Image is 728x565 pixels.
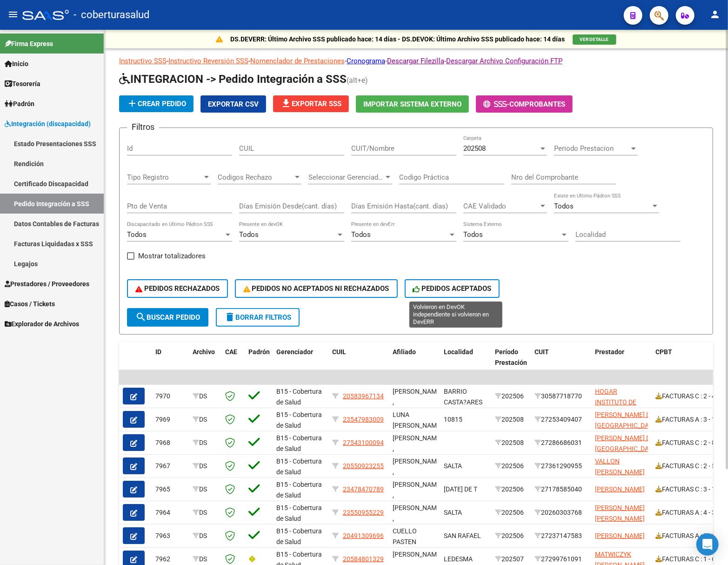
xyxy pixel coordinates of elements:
span: Padrón [248,348,270,356]
datatable-header-cell: Prestador [591,342,652,383]
div: 7968 [155,437,185,448]
span: Importar Sistema Externo [363,100,461,108]
span: 202508 [463,144,486,153]
mat-icon: add [127,98,138,109]
span: Borrar Filtros [224,313,291,322]
span: 20550923255 [343,462,384,470]
div: DS [193,484,218,495]
div: 202506 [495,507,527,518]
span: Seleccionar Gerenciador [308,173,384,182]
a: Nomenclador de Prestaciones [250,57,345,65]
span: CAE Validado [463,202,539,210]
span: CUIL [332,348,346,356]
button: PEDIDOS NO ACEPTADOS NI RECHAZADOS [235,279,398,298]
span: Todos [351,230,371,239]
span: LEDESMA [444,555,473,563]
span: Periodo Prestacion [554,144,629,153]
div: DS [193,461,218,471]
datatable-header-cell: Período Prestación [491,342,531,383]
p: - - - - - [119,56,713,66]
span: [PERSON_NAME] , [393,388,442,406]
mat-icon: person [709,9,721,20]
div: 27299761091 [534,554,588,565]
span: [DATE] DE T [444,485,477,493]
span: 10815 [444,416,462,423]
span: SALTA [444,509,462,516]
span: [PERSON_NAME] , [393,481,442,499]
div: DS [193,554,218,565]
div: 202506 [495,391,527,402]
h3: Filtros [127,121,159,134]
mat-icon: menu [7,9,19,20]
button: PEDIDOS RECHAZADOS [127,279,228,298]
div: 27361290955 [534,461,588,471]
span: [PERSON_NAME] DE [GEOGRAPHIC_DATA] [595,434,658,452]
div: 7963 [155,531,185,541]
div: 7965 [155,484,185,495]
div: 27178585040 [534,484,588,495]
span: Período Prestación [495,348,527,366]
span: ID [155,348,161,356]
datatable-header-cell: Padrón [245,342,273,383]
span: Gerenciador [276,348,313,356]
button: PEDIDOS ACEPTADOS [405,279,500,298]
datatable-header-cell: Afiliado [389,342,440,383]
div: 7962 [155,554,185,565]
div: 202508 [495,437,527,448]
span: Prestador [595,348,624,356]
span: Padrón [5,99,34,109]
p: DS.DEVERR: Último Archivo SSS publicado hace: 14 días - DS.DEVOK: Último Archivo SSS publicado ha... [231,34,565,44]
span: Prestadores / Proveedores [5,279,89,289]
span: [PERSON_NAME] , [393,457,442,476]
span: Crear Pedido [127,100,186,108]
button: -Comprobantes [476,95,573,113]
button: Buscar Pedido [127,308,208,327]
span: PEDIDOS NO ACEPTADOS NI RECHAZADOS [243,284,389,293]
div: 202508 [495,414,527,425]
datatable-header-cell: CUIL [328,342,389,383]
span: VALLON [PERSON_NAME] [595,457,645,476]
span: - coberturasalud [73,5,149,25]
datatable-header-cell: Localidad [440,342,491,383]
span: Tipo Registro [127,173,202,182]
span: Casos / Tickets [5,299,55,309]
span: 20491309696 [343,532,384,539]
div: 20260303768 [534,507,588,518]
span: CUIT [534,348,549,356]
span: Integración (discapacidad) [5,119,91,129]
span: CAE [225,348,237,356]
span: Todos [463,230,483,239]
mat-icon: search [135,311,147,323]
datatable-header-cell: Gerenciador [273,342,328,383]
span: SALTA [444,462,462,470]
span: [PERSON_NAME] [PERSON_NAME] [595,504,645,522]
span: Afiliado [393,348,416,356]
span: BARRIO CASTA?ARES [444,388,482,406]
datatable-header-cell: CAE [221,342,245,383]
div: 202506 [495,484,527,495]
div: 27237147583 [534,531,588,541]
span: B15 - Cobertura de Salud [276,434,322,452]
span: B15 - Cobertura de Salud [276,411,322,429]
div: DS [193,391,218,402]
mat-icon: file_download [281,98,292,109]
span: Archivo [193,348,215,356]
div: 7970 [155,391,185,402]
span: B15 - Cobertura de Salud [276,457,322,476]
span: PEDIDOS RECHAZADOS [135,284,220,293]
a: Descargar Archivo Configuración FTP [446,57,562,65]
span: B15 - Cobertura de Salud [276,527,322,545]
span: HOGAR INSTITUTO DE REHABILITACION DEL PARALITICO CEREBRAL [595,388,646,437]
a: Instructivo Reversión SSS [168,57,248,65]
span: Localidad [444,348,473,356]
span: VER DETALLE [580,37,609,42]
span: Todos [127,230,147,239]
button: VER DETALLE [573,34,616,45]
span: Exportar CSV [208,100,259,108]
div: 202506 [495,461,527,471]
span: 27543100094 [343,439,384,446]
div: DS [193,414,218,425]
span: Tesorería [5,79,40,89]
span: Comprobantes [509,100,565,108]
a: Cronograma [347,57,385,65]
